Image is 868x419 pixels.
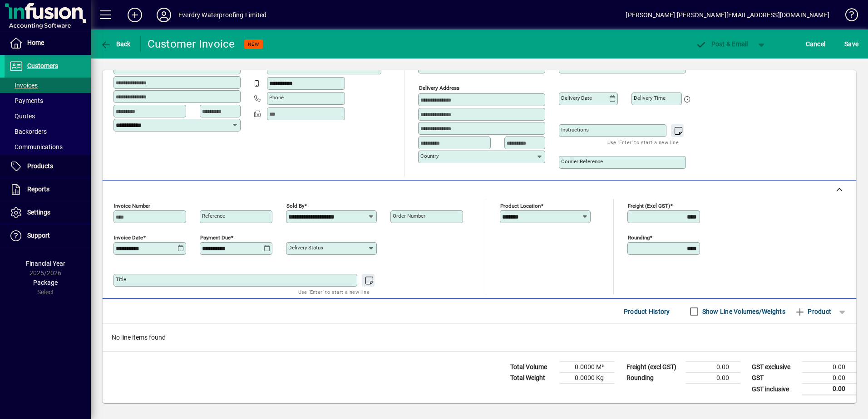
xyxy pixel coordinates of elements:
span: Customers [27,62,58,69]
td: 0.00 [686,362,740,373]
td: Total Volume [506,362,560,373]
mat-label: Courier Reference [561,158,603,165]
span: Settings [27,209,50,216]
button: Add [120,7,149,23]
mat-label: Order number [393,213,425,219]
a: Products [5,155,91,178]
label: Show Line Volumes/Weights [700,307,785,316]
button: Back [98,36,133,52]
mat-hint: Use 'Enter' to start a new line [298,287,370,297]
td: 0.00 [686,373,740,384]
mat-label: Delivery status [288,244,323,251]
mat-label: Phone [269,94,284,101]
span: Cancel [806,37,826,51]
td: Rounding [622,373,686,384]
span: Invoices [9,82,38,89]
span: Back [100,40,131,48]
a: Settings [5,201,91,224]
span: P [711,40,715,48]
span: Support [27,232,50,239]
app-page-header-button: Back [91,36,141,52]
span: Communications [9,143,63,151]
td: Freight (excl GST) [622,362,686,373]
div: Everdry Waterproofing Limited [178,8,266,22]
a: Quotes [5,108,91,124]
button: Product [790,303,836,320]
td: 0.00 [802,384,856,395]
mat-label: Invoice date [114,234,143,241]
td: GST [747,373,802,384]
a: Reports [5,178,91,201]
mat-label: Sold by [286,203,304,209]
div: [PERSON_NAME] [PERSON_NAME][EMAIL_ADDRESS][DOMAIN_NAME] [626,8,829,22]
span: Package [33,279,58,286]
span: Backorders [9,128,47,135]
span: Products [27,162,53,170]
mat-label: Product location [500,203,541,209]
button: Save [842,36,861,52]
td: 0.00 [802,373,856,384]
div: Customer Invoice [148,37,235,51]
mat-label: Delivery time [634,95,666,101]
a: Payments [5,93,91,108]
mat-label: Reference [202,213,225,219]
mat-label: Invoice number [114,203,150,209]
mat-label: Instructions [561,127,589,133]
a: Knowledge Base [838,2,857,31]
td: GST exclusive [747,362,802,373]
mat-hint: Use 'Enter' to start a new line [607,137,679,147]
div: No line items found [103,324,856,351]
button: Post & Email [691,36,753,52]
mat-label: Title [116,276,126,283]
mat-label: Rounding [628,234,650,241]
td: 0.00 [802,362,856,373]
button: Product History [620,303,674,320]
mat-label: Country [420,153,439,159]
span: Home [27,39,44,46]
td: GST inclusive [747,384,802,395]
td: Total Weight [506,373,560,384]
a: Home [5,32,91,54]
mat-label: Freight (excl GST) [628,203,670,209]
a: Invoices [5,78,91,93]
span: Reports [27,185,49,193]
span: NEW [248,41,259,47]
span: ost & Email [695,40,748,48]
button: Profile [149,7,178,23]
span: Quotes [9,112,35,120]
button: Cancel [804,36,828,52]
mat-label: Payment due [200,234,231,241]
span: Product [794,304,831,319]
a: Support [5,224,91,247]
span: S [844,40,848,48]
a: Backorders [5,124,91,139]
span: Product History [624,304,670,319]
span: Financial Year [26,260,65,267]
span: ave [844,37,858,51]
mat-label: Delivery date [561,95,592,101]
a: Communications [5,139,91,155]
td: 0.0000 M³ [560,362,615,373]
td: 0.0000 Kg [560,373,615,384]
span: Payments [9,97,43,104]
